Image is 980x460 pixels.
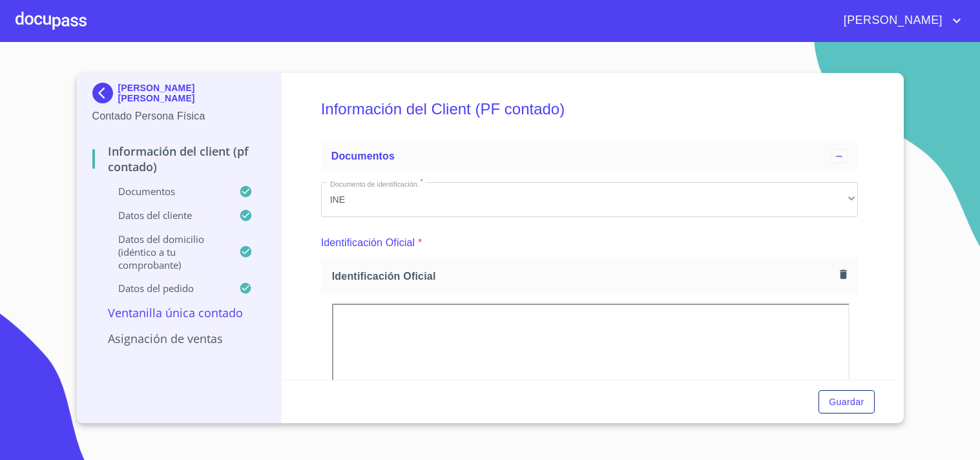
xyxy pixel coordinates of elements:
[92,143,266,174] p: Información del Client (PF contado)
[818,390,874,414] button: Guardar
[331,151,395,162] span: Documentos
[321,83,858,136] h5: Información del Client (PF contado)
[321,141,858,172] div: Documentos
[332,269,835,283] span: Identificación Oficial
[92,305,266,320] p: Ventanilla única contado
[92,109,266,124] p: Contado Persona Física
[834,10,964,31] button: account of current user
[92,282,240,295] p: Datos del pedido
[321,235,415,251] p: Identificación Oficial
[829,394,864,410] span: Guardar
[92,185,240,198] p: Documentos
[92,83,266,109] div: [PERSON_NAME] [PERSON_NAME]
[92,83,118,103] img: Docupass spot blue
[834,10,949,31] span: [PERSON_NAME]
[92,331,266,346] p: Asignación de Ventas
[92,233,240,271] p: Datos del domicilio (idéntico a tu comprobante)
[118,83,266,103] p: [PERSON_NAME] [PERSON_NAME]
[321,182,858,217] div: INE
[92,209,240,222] p: Datos del cliente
